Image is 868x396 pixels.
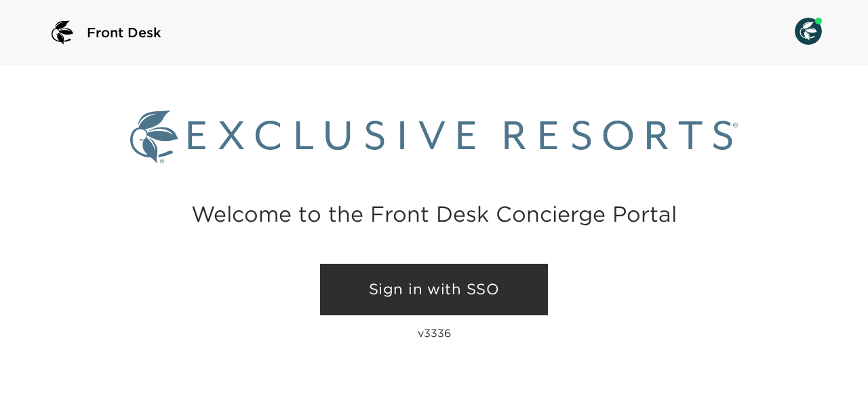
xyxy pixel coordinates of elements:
a: Sign in with SSO [320,264,548,315]
img: Exclusive Resorts logo [130,111,738,163]
p: v3336 [418,326,451,340]
h2: Welcome to the Front Desk Concierge Portal [191,203,677,224]
span: Front Desk [87,23,161,42]
img: User [795,18,822,45]
img: logo [46,16,79,49]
